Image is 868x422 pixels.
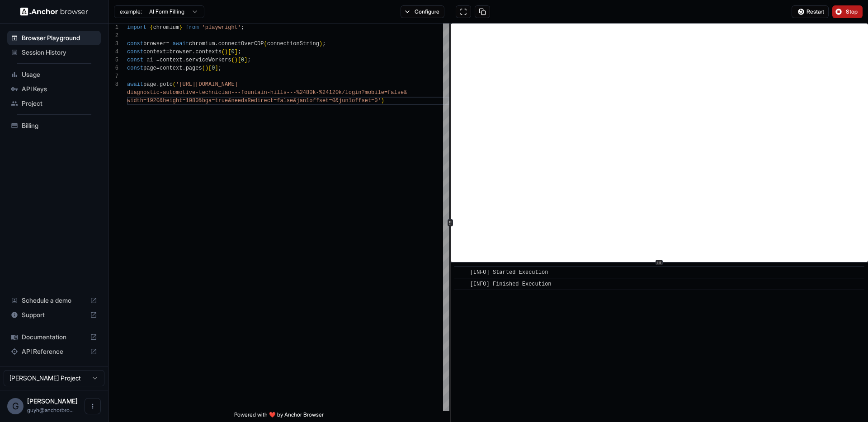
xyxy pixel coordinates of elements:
span: ( [202,65,205,71]
span: ; [238,49,241,55]
span: ​ [459,280,463,289]
div: Usage [7,67,101,82]
span: connectionString [267,41,319,47]
button: Configure [401,5,444,18]
span: ) [205,65,208,71]
div: Session History [7,45,101,60]
span: ] [235,49,238,55]
span: [INFO] Finished Execution [470,281,552,287]
span: [ [208,65,212,71]
span: Schedule a demo [22,296,86,305]
span: ; [241,24,244,31]
span: Support [22,310,86,319]
span: ​ [459,268,463,277]
span: connectOverCDP [218,41,264,47]
span: example: [120,8,142,15]
div: API Keys [7,82,101,96]
span: Guy Hayou [27,397,78,405]
span: ] [244,57,247,63]
span: context [160,65,182,71]
button: Restart [792,5,829,18]
span: '[URL][DOMAIN_NAME] [176,81,238,88]
div: API Reference [7,344,101,359]
div: 8 [108,80,118,89]
span: ( [173,81,176,88]
span: diagnostic-automotive-technician---fountain-hills- [127,89,290,96]
span: guyh@anchorbrowser.io [27,407,74,413]
div: Billing [7,118,101,133]
span: . [182,65,185,71]
span: const [127,49,143,55]
span: Billing [22,121,97,130]
span: Session History [22,48,97,57]
span: = [156,57,160,63]
span: context [160,57,182,63]
div: Support [7,308,101,322]
span: . [156,81,160,88]
span: ) [225,49,228,55]
span: [INFO] Started Execution [470,269,548,276]
span: [ [238,57,241,63]
span: ) [381,98,384,104]
span: ; [218,65,222,71]
span: Browser Playground [22,33,97,42]
span: = [156,65,160,71]
span: goto [160,81,173,88]
span: . [192,49,195,55]
button: Open in full screen [456,5,471,18]
span: = [166,49,169,55]
span: API Keys [22,84,97,94]
div: Documentation [7,330,101,344]
span: ; [248,57,251,63]
div: 6 [108,64,118,72]
span: 0 [231,49,234,55]
div: 5 [108,56,118,64]
span: ( [222,49,225,55]
span: pages [186,65,202,71]
span: ai [146,57,153,63]
span: ] [215,65,218,71]
span: chromium [153,24,179,31]
span: ( [264,41,267,47]
span: serviceWorkers [186,57,231,63]
div: Browser Playground [7,31,101,45]
div: G [7,398,24,414]
span: [ [228,49,231,55]
span: { [150,24,153,31]
span: page [143,65,156,71]
span: ; [322,41,325,47]
span: } [179,24,182,31]
span: 'playwright' [202,24,241,31]
span: Project [22,99,97,108]
span: contexts [195,49,222,55]
span: Usage [22,70,97,79]
span: API Reference [22,347,86,356]
span: . [215,41,218,47]
button: Open menu [85,398,101,414]
div: 1 [108,23,118,32]
span: from [186,24,199,31]
span: const [127,57,143,63]
span: context [143,49,166,55]
span: Stop [846,8,859,15]
span: Documentation [22,333,86,342]
div: 7 [108,72,118,80]
span: e&jan1offset=0&jun1offset=0' [290,98,381,104]
span: = [166,41,169,47]
div: 4 [108,48,118,56]
span: page [143,81,156,88]
span: browser [143,41,166,47]
span: ) [235,57,238,63]
span: const [127,65,143,71]
span: Restart [807,8,824,15]
div: Project [7,96,101,111]
img: Anchor Logo [20,7,88,16]
span: browser [170,49,192,55]
div: Schedule a demo [7,293,101,308]
span: Powered with ❤️ by Anchor Browser [234,411,324,422]
button: Stop [832,5,863,18]
div: 2 [108,32,118,40]
div: 3 [108,40,118,48]
span: chromium [189,41,215,47]
span: 0 [212,65,215,71]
